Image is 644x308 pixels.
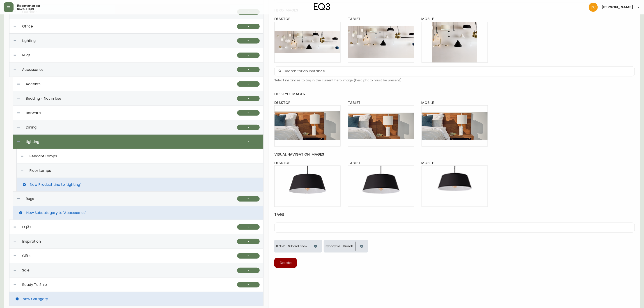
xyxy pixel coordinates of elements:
h4: lifestyle images [274,92,635,97]
div: BRAND - Silk and Snow [274,242,309,250]
span: Accents [26,82,41,86]
span: Sale [22,268,30,272]
h4: tablet [348,16,414,21]
span: EQ3+ [22,225,31,229]
span: Rugs [26,197,34,201]
input: Search for an instance [284,69,631,74]
h4: desktop [274,100,341,105]
span: [PERSON_NAME] [601,5,633,9]
span: Ecommerce [17,4,40,8]
h4: visual navigation images [274,152,635,157]
img: 7eb451d6983258353faa3212700b340b [589,3,598,12]
h5: navigation [17,8,34,10]
span: New Subcategory to 'Accessories' [26,211,86,215]
h4: desktop [274,16,341,21]
h4: mobile [422,16,488,21]
h4: tags [274,212,635,217]
span: Delete [280,260,291,265]
span: Accessories [22,68,44,72]
span: Lighting [22,39,36,43]
h4: desktop [274,161,341,165]
h4: tablet [348,161,414,165]
h4: mobile [422,161,488,165]
button: Delete [274,258,297,268]
span: Lighting [26,140,39,144]
span: Bedding - Not in Use [26,97,61,101]
span: Dining [26,125,37,129]
span: New Product Line to 'Lighting' [30,183,81,187]
h4: tablet [348,100,414,105]
span: Ready To Ship [22,283,47,287]
h4: mobile [422,100,488,105]
span: Select instances to tag in the current hero image (hero photo must be present) [274,78,635,83]
span: Office [22,24,33,28]
span: Floor Lamps [29,169,51,173]
span: Inspiration [22,239,41,244]
span: Rugs [22,53,30,57]
div: Synonyms - Brands [324,242,355,250]
span: Pendant Lamps [29,154,57,158]
span: Gifts [22,254,30,258]
span: New Category [23,297,48,301]
img: logo [314,3,330,10]
span: Barware [26,111,41,115]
